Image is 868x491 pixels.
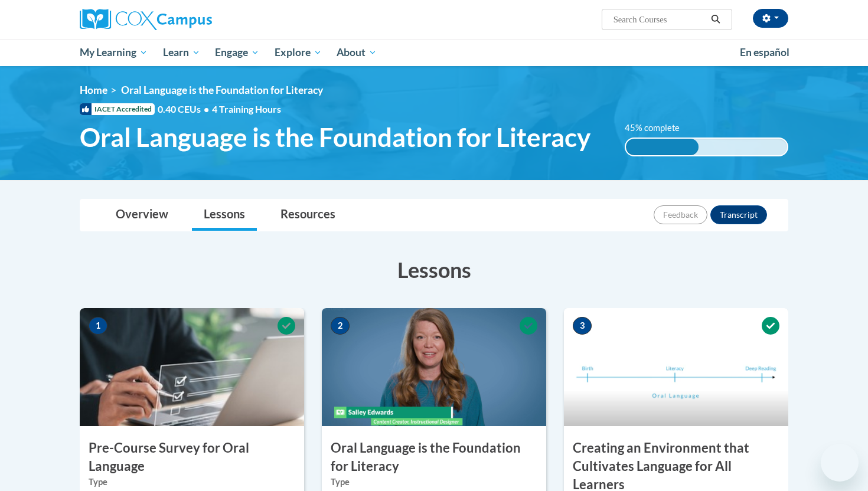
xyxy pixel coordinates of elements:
[654,205,707,224] button: Feedback
[625,122,693,135] label: 45% complete
[821,444,859,482] iframe: Button to launch messaging window
[337,45,377,60] span: About
[80,84,107,96] a: Home
[80,45,148,60] span: My Learning
[322,308,546,426] img: Course Image
[121,84,323,96] span: Oral Language is the Foundation for Literacy
[740,46,789,58] span: En español
[158,103,212,116] span: 0.40 CEUs
[80,308,304,426] img: Course Image
[89,476,295,489] label: Type
[329,39,385,66] a: About
[753,9,788,28] button: Account Settings
[80,122,590,153] span: Oral Language is the Foundation for Literacy
[267,39,329,66] a: Explore
[269,199,347,231] a: Resources
[331,317,350,335] span: 2
[163,45,200,60] span: Learn
[275,45,322,60] span: Explore
[612,12,707,27] input: Search Courses
[707,12,725,27] button: Search
[80,9,304,30] a: Cox Campus
[573,317,592,335] span: 3
[331,476,537,489] label: Type
[212,103,281,114] span: 4 Training Hours
[72,39,155,66] a: My Learning
[80,439,304,476] h3: Pre-Course Survey for Oral Language
[104,199,180,231] a: Overview
[732,40,797,65] a: En español
[215,45,259,60] span: Engage
[207,39,267,66] a: Engage
[564,308,788,426] img: Course Image
[192,199,257,231] a: Lessons
[626,139,699,155] div: 45% complete
[322,439,546,476] h3: Oral Language is the Foundation for Literacy
[89,317,107,335] span: 1
[155,39,208,66] a: Learn
[710,205,767,224] button: Transcript
[80,103,155,115] span: IACET Accredited
[80,255,788,284] h3: Lessons
[62,39,806,66] div: Main menu
[204,103,209,114] span: •
[80,9,212,30] img: Cox Campus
